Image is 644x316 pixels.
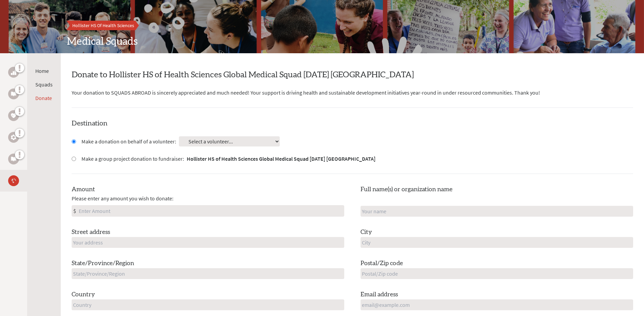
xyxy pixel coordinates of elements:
[8,132,19,143] a: STEM
[11,178,16,183] img: Medical
[72,119,633,128] h4: Destination
[11,113,16,118] img: Health
[67,36,577,48] h2: Medical Squads
[81,137,176,145] label: Make a donation on behalf of a volunteer:
[72,22,134,28] span: Hollister HS Of Health Sciences
[361,228,372,237] label: City
[361,299,633,310] input: email@example.com
[35,95,52,101] a: Donate
[72,237,344,248] input: Your address
[72,259,134,268] label: State/Province/Region
[11,92,16,96] img: Education
[35,94,53,102] li: Donate
[72,299,344,310] input: Country
[361,268,633,279] input: Postal/Zip code
[72,205,77,216] div: $
[361,290,398,299] label: Email address
[361,185,453,194] label: Full name(s) or organization name
[35,67,53,75] li: Home
[72,185,95,194] label: Amount
[72,268,344,279] input: State/Province/Region
[72,228,110,237] label: Street address
[8,110,19,121] a: Health
[77,205,344,216] input: Enter Amount
[35,80,53,88] li: Squads
[8,154,19,164] a: Impact
[8,67,19,78] a: Business
[361,237,633,248] input: City
[11,135,16,140] img: STEM
[72,194,173,202] span: Please enter any amount you wish to donate:
[361,206,633,217] input: Your name
[72,88,633,97] p: Your donation to SQUADS ABROAD is sincerely appreciated and much needed! Your support is driving ...
[11,70,16,75] img: Business
[8,88,19,99] a: Education
[72,70,633,80] h2: Donate to Hollister HS of Health Sciences Global Medical Squad [DATE] [GEOGRAPHIC_DATA]
[11,157,16,161] img: Impact
[72,290,95,299] label: Country
[187,155,375,162] strong: Hollister HS of Health Sciences Global Medical Squad [DATE] [GEOGRAPHIC_DATA]
[35,81,53,88] a: Squads
[361,259,403,268] label: Postal/Zip code
[8,175,19,186] a: Medical
[81,155,375,163] label: Make a group project donation to fundraiser:
[35,67,49,74] a: Home
[67,21,140,30] a: Hollister HS Of Health Sciences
